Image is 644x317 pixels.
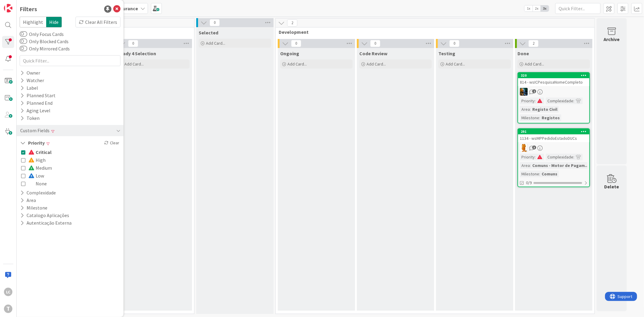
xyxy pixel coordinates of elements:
span: High [28,156,46,164]
div: Priority [520,154,535,160]
div: 291 [518,129,589,134]
div: Token [20,114,40,122]
div: Area [520,162,530,169]
span: : [539,114,540,121]
div: Watcher [20,77,45,84]
span: Critical [28,148,52,156]
span: Add Card... [446,61,465,67]
div: Delete [604,183,619,190]
img: Visit kanbanzone.com [4,4,12,12]
div: Priority [520,98,535,104]
div: Aging Level [20,107,51,114]
label: Only Focus Cards [20,30,64,38]
span: Low [28,172,44,180]
button: Medium [21,164,52,172]
span: : [573,98,574,104]
div: LC [4,288,12,296]
button: Only Blocked Cards [20,38,27,44]
div: Registos [540,114,561,121]
span: : [539,171,540,177]
span: : [573,154,574,160]
span: 0 [128,40,138,47]
button: Critical [21,148,52,156]
span: Testing [438,50,455,56]
div: 814 - wsICPesquisaNomeCompleto [518,78,589,86]
div: Comuns - Motor de Pagam... [531,162,590,169]
span: Add Card... [525,61,544,67]
span: : [530,162,531,169]
button: Priority [20,139,45,147]
div: 320 [518,73,589,78]
button: Milestone [20,204,48,212]
label: Only Mirrored Cards [20,45,70,52]
img: RL [520,144,528,152]
span: : [530,106,531,113]
div: JC [518,88,589,96]
span: Ongoing [280,50,299,56]
button: High [21,156,46,164]
div: Filters [20,5,37,14]
span: Highlight [20,17,46,27]
span: Development [279,29,587,35]
span: None [28,180,47,187]
span: 2x [533,5,541,11]
div: Registo Civil [531,106,559,113]
span: Hide [46,17,62,27]
div: Area [520,106,530,113]
div: 320 [521,73,589,78]
a: 320814 - wsICPesquisaNomeCompletoJCPriority:Complexidade:Area:Registo CivilMilestone:Registos [517,72,590,123]
span: 0 [291,40,301,47]
button: Only Mirrored Cards [20,46,27,52]
div: 2911134 - wsMPPedidoEstadoDUCs [518,129,589,142]
div: Owner [20,69,41,77]
input: Quick Filter... [555,3,601,14]
div: Complexidade [546,154,573,160]
button: Autenticação Externa [20,219,72,227]
button: Only Focus Cards [20,31,27,37]
span: Add Card... [367,61,386,67]
div: Comuns [540,171,559,177]
div: Milestone [520,171,539,177]
span: Add Card... [287,61,307,67]
span: Selected [199,30,218,36]
span: Done [517,50,529,56]
span: 2 [528,40,539,47]
div: Clear [103,139,120,147]
div: Label [20,84,39,92]
div: T [4,305,12,313]
img: JC [520,88,528,96]
div: RL [518,144,589,152]
span: Ready 4 Selection [117,50,156,56]
span: 3x [541,5,549,11]
div: Archive [604,36,620,43]
span: 0 [370,40,380,47]
div: Custom Fields [20,127,50,134]
div: Milestone [520,114,539,121]
span: Code Review [359,50,387,56]
input: Quick Filter... [20,55,120,66]
span: 0/9 [526,180,532,186]
button: Catalogo Aplicações [20,212,70,219]
div: 320814 - wsICPesquisaNomeCompleto [518,73,589,86]
a: 2911134 - wsMPPedidoEstadoDUCsRLPriority:Complexidade:Area:Comuns - Motor de Pagam...Milestone:Co... [517,128,590,187]
button: None [21,180,47,187]
span: 1 [532,89,536,93]
span: 0 [210,19,220,26]
div: 1134 - wsMPPedidoEstadoDUCs [518,134,589,142]
span: 3 [532,146,536,149]
div: Planned End [20,99,53,107]
div: 291 [521,130,589,134]
span: 2 [287,19,297,27]
button: Low [21,172,44,180]
span: Medium [28,164,52,172]
button: Complexidade [20,189,56,197]
span: : [535,154,536,160]
label: Only Blocked Cards [20,38,69,45]
span: Add Card... [206,40,225,46]
span: Support [13,1,27,8]
div: Planned Start [20,92,56,99]
span: : [535,98,536,104]
button: Area [20,197,37,204]
div: Complexidade [546,98,573,104]
span: 0 [449,40,460,47]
